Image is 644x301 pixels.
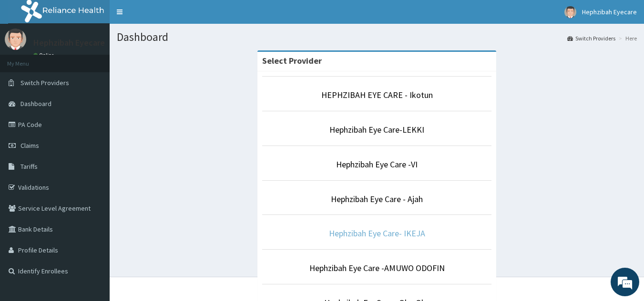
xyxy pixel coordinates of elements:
[5,200,182,233] textarea: Type your message and hit 'Enter'
[50,53,160,66] div: Chat with us now
[616,34,637,42] li: Here
[20,162,38,171] span: Tariffs
[262,55,322,66] strong: Select Provider
[20,78,69,87] span: Switch Providers
[309,262,445,273] a: Hephzibah Eye Care -AMUWO ODOFIN
[156,5,179,28] div: Minimize live chat window
[331,194,423,204] a: Hephzibah Eye Care - Ajah
[5,29,26,50] img: User Image
[33,39,105,47] p: Hephzibah Eyecare
[33,52,56,58] a: Online
[18,48,39,71] img: d_794563401_company_1708531726252_794563401
[336,159,418,170] a: Hephzibah Eye Care -VI
[117,31,637,43] h1: Dashboard
[567,34,615,42] a: Switch Providers
[329,124,424,135] a: Hephzibah Eye Care-LEKKI
[564,6,576,18] img: User Image
[321,89,433,100] a: HEPHZIBAH EYE CARE - Ikotun
[20,141,39,150] span: Claims
[55,90,132,186] span: We're online!
[329,228,425,239] a: Hephzibah Eye Care- IKEJA
[20,99,51,108] span: Dashboard
[582,8,637,16] span: Hephzibah Eyecare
